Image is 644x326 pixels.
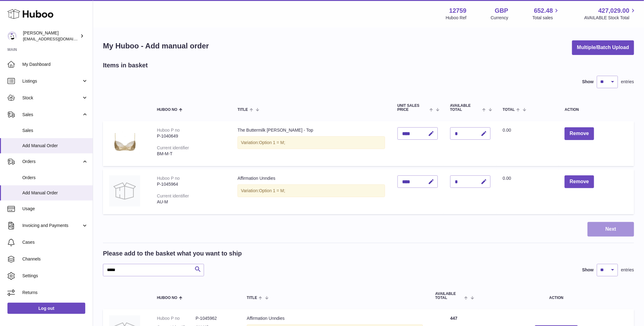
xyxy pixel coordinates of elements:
span: Total sales [532,15,560,21]
div: Huboo P no [157,128,180,133]
div: AU-M [157,199,225,205]
span: entries [621,267,634,273]
span: AVAILABLE Stock Total [584,15,637,21]
a: Log out [7,303,85,314]
span: Cases [22,239,88,245]
span: [EMAIL_ADDRESS][DOMAIN_NAME] [23,36,91,41]
button: Multiple/Batch Upload [572,40,634,55]
span: Title [247,296,257,300]
div: Huboo Ref [446,15,467,21]
span: Option 1 = M; [259,140,285,145]
span: Huboo no [157,296,177,300]
h1: My Huboo - Add manual order [103,41,209,51]
span: Sales [22,112,82,118]
button: Next [588,222,634,237]
a: 427,029.00 AVAILABLE Stock Total [584,7,637,21]
span: Orders [22,175,88,181]
div: P-1040649 [157,133,225,139]
td: Affirmation Unndies [231,169,391,214]
div: BM-M-T [157,151,225,157]
span: Orders [22,159,82,165]
button: Remove [565,127,594,140]
span: Listings [22,78,82,84]
span: AVAILABLE Total [450,104,481,112]
th: Action [479,286,634,306]
span: Invoicing and Payments [22,223,82,229]
span: 0.00 [503,128,511,133]
span: 652.48 [534,7,553,15]
span: AVAILABLE Total [435,292,463,300]
button: Remove [565,175,594,188]
strong: 12759 [449,7,467,15]
div: Current identifier [157,193,189,198]
span: 427,029.00 [598,7,629,15]
span: Usage [22,206,88,212]
dt: Huboo P no [157,315,196,321]
div: Action [565,108,628,112]
span: My Dashboard [22,61,88,67]
label: Show [582,79,594,85]
span: Unit Sales Price [398,104,428,112]
label: Show [582,267,594,273]
span: Title [238,108,248,112]
dd: P-1045962 [196,315,234,321]
div: [PERSON_NAME] [23,30,79,42]
img: The Buttermilk Meadows - Top [109,127,140,158]
strong: GBP [495,7,508,15]
span: Channels [22,256,88,262]
span: Returns [22,290,88,296]
span: Option 1 = M; [259,188,285,193]
div: P-1045964 [157,181,225,187]
a: 652.48 Total sales [532,7,560,21]
div: Variation: [238,184,385,197]
div: Current identifier [157,145,189,150]
h2: Items in basket [103,61,148,70]
span: entries [621,79,634,85]
span: Total [503,108,515,112]
div: Variation: [238,136,385,149]
h2: Please add to the basket what you want to ship [103,249,242,258]
td: The Buttermilk [PERSON_NAME] - Top [231,121,391,166]
img: Affirmation Unndies [109,175,140,206]
span: Settings [22,273,88,279]
div: Currency [491,15,509,21]
img: sofiapanwar@unndr.com [7,31,17,41]
span: Stock [22,95,82,101]
span: Add Manual Order [22,190,88,196]
span: Huboo no [157,108,177,112]
span: Sales [22,128,88,134]
span: Add Manual Order [22,143,88,149]
div: Huboo P no [157,176,180,181]
span: 0.00 [503,176,511,181]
